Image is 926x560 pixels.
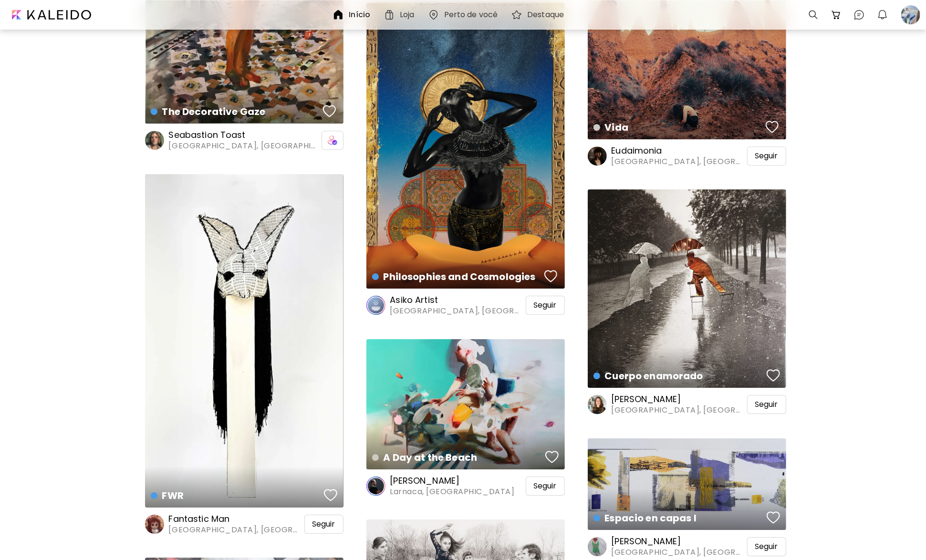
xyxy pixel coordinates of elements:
h6: Asiko Artist [390,294,524,306]
a: Seabastion Toast[GEOGRAPHIC_DATA], [GEOGRAPHIC_DATA]icon [145,129,343,151]
img: favorites [324,488,337,502]
a: Philosophies and Cosmologiesfavoriteshttps://cdn.kaleido.art/CDN/Artwork/146360/Primary/medium.we... [366,3,565,289]
h6: Eudaimonia [612,145,745,156]
h6: [PERSON_NAME] [612,536,745,547]
img: cart [831,9,842,21]
a: Início [333,9,374,21]
h6: Perto de você [444,11,498,19]
span: Larnaca, [GEOGRAPHIC_DATA] [390,487,515,497]
span: Seguir [755,542,778,551]
a: Loja [384,9,418,21]
img: favorites [767,510,780,525]
button: favorites [542,267,560,286]
img: icon [328,135,337,145]
span: Seguir [534,301,557,310]
span: [GEOGRAPHIC_DATA], [GEOGRAPHIC_DATA] [612,156,745,167]
div: Seguir [526,477,565,496]
div: Seguir [304,515,343,534]
h4: Vida [593,120,763,135]
h4: A Day at the Beach [372,450,546,465]
span: [GEOGRAPHIC_DATA], [GEOGRAPHIC_DATA] [612,405,745,415]
div: Seguir [747,395,786,414]
a: Perto de você [428,9,502,21]
a: Asiko Artist[GEOGRAPHIC_DATA], [GEOGRAPHIC_DATA]Seguir [366,294,565,316]
span: [GEOGRAPHIC_DATA], [GEOGRAPHIC_DATA] [169,141,320,151]
h6: Início [349,11,370,19]
h6: Loja [400,11,414,19]
a: Destaque [511,9,568,21]
h4: Espacio en capas I [593,511,767,525]
span: [GEOGRAPHIC_DATA], [GEOGRAPHIC_DATA] [390,306,524,316]
img: chatIcon [853,9,865,21]
h6: Seabastion Toast [169,129,320,141]
button: favorites [321,102,339,121]
span: Seguir [755,400,778,409]
h6: [PERSON_NAME] [390,475,515,487]
span: Seguir [755,151,778,161]
span: [GEOGRAPHIC_DATA], [GEOGRAPHIC_DATA] [612,547,745,558]
h4: Cuerpo enamorado [593,369,767,383]
img: bellIcon [877,9,888,21]
h6: [PERSON_NAME] [612,394,745,405]
div: Seguir [526,296,565,315]
img: favorites [545,450,559,464]
h6: Destaque [527,11,564,19]
h4: FWR [151,488,324,503]
h6: Fantastic Man [169,513,302,525]
button: favorites [763,117,781,136]
span: Seguir [312,519,335,529]
img: favorites [767,368,780,383]
h4: The Decorative Gaze [151,104,320,119]
a: Eudaimonia[GEOGRAPHIC_DATA], [GEOGRAPHIC_DATA]Seguir [588,145,786,167]
button: bellIcon [874,7,891,23]
div: Seguir [747,537,786,556]
span: [GEOGRAPHIC_DATA], [GEOGRAPHIC_DATA] [169,525,302,535]
span: Seguir [534,481,557,491]
div: Seguir [747,146,786,166]
h4: Philosophies and Cosmologies [372,270,541,284]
